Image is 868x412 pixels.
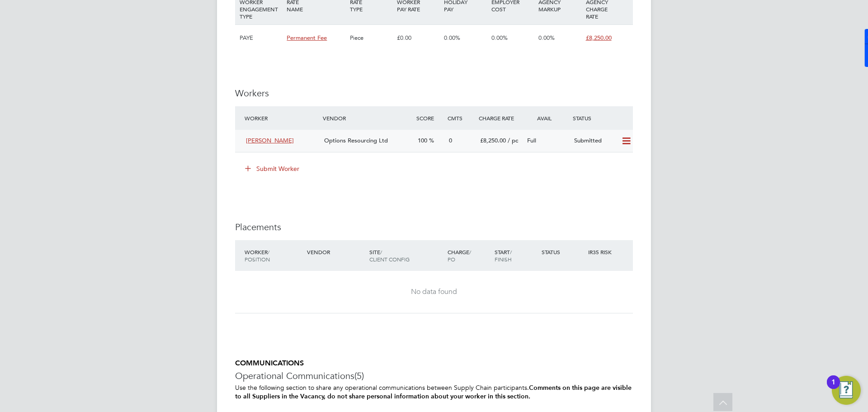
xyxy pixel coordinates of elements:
[235,221,633,233] h3: Placements
[348,25,395,51] div: Piece
[239,161,307,176] button: Submit Worker
[246,137,294,144] span: [PERSON_NAME]
[245,248,270,263] span: / Position
[367,244,445,267] div: Site
[235,359,633,368] h5: COMMUNICATIONS
[538,34,555,42] span: 0.00%
[235,370,633,382] h3: Operational Communications
[237,25,284,51] div: PAYE
[586,244,617,260] div: IR35 Risk
[524,110,571,126] div: Avail
[492,244,539,267] div: Start
[235,384,633,401] p: Use the following section to share any operational communications between Supply Chain participants.
[395,25,442,51] div: £0.00
[832,376,861,405] button: Open Resource Center, 1 new notification
[324,137,388,144] span: Options Resourcing Ltd
[414,110,445,126] div: Score
[495,248,512,263] span: / Finish
[571,133,618,148] div: Submitted
[444,34,460,42] span: 0.00%
[287,34,327,42] span: Permanent Fee
[571,110,633,126] div: Status
[527,137,536,144] span: Full
[480,137,506,144] span: £8,250.00
[242,110,321,126] div: Worker
[235,87,633,99] h3: Workers
[321,110,414,126] div: Vendor
[831,382,835,394] div: 1
[491,34,508,42] span: 0.00%
[539,244,586,260] div: Status
[418,137,427,144] span: 100
[445,244,492,267] div: Charge
[369,248,410,263] span: / Client Config
[586,34,612,42] span: £8,250.00
[244,287,624,297] div: No data found
[354,370,364,382] span: (5)
[508,137,518,144] span: / pc
[449,137,452,144] span: 0
[305,244,367,260] div: Vendor
[448,248,471,263] span: / PO
[445,110,476,126] div: Cmts
[242,244,305,267] div: Worker
[476,110,524,126] div: Charge Rate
